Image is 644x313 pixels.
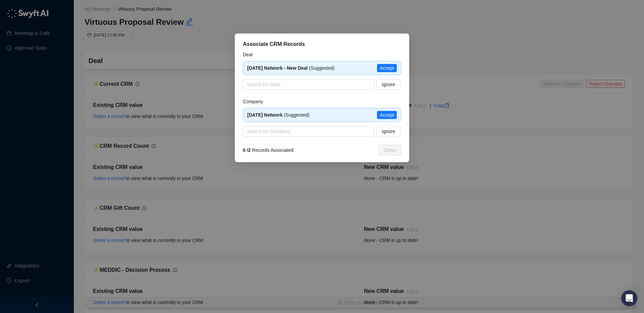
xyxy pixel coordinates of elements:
strong: [DATE] Network [247,112,283,118]
button: Ignore [376,126,400,137]
button: Ignore [376,79,400,90]
span: Ignore [382,128,395,135]
label: Deal [243,51,257,58]
span: Ignore [382,81,395,88]
div: Open Intercom Messenger [621,290,637,306]
button: Accept [377,111,397,119]
strong: [DATE] Network - New Deal [247,65,308,71]
span: Accept [380,64,394,72]
div: Associate CRM Records [243,40,401,48]
strong: 0 / 2 [243,147,251,153]
span: Records Associated [243,146,293,154]
button: Accept [377,64,397,72]
span: (Suggested) [247,112,310,118]
label: Company [243,98,268,105]
button: Close [378,145,401,155]
span: (Suggested) [247,65,334,71]
span: Accept [380,111,394,119]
